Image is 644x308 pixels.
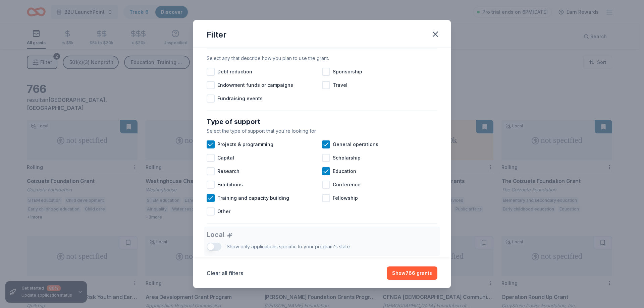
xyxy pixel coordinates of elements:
span: Conference [333,181,361,189]
span: Fellowship [333,194,358,202]
span: Exhibitions [217,181,243,189]
span: Debt reduction [217,68,252,76]
span: Other [217,207,230,215]
span: Education [333,167,356,175]
span: Projects & programming [217,140,273,148]
span: General operations [333,140,378,148]
span: Endowment funds or campaigns [217,81,293,89]
span: Fundraising events [217,95,263,103]
button: Show766 grants [387,266,437,280]
button: Clear all filters [207,269,243,277]
div: Select the type of support that you're looking for. [207,127,437,135]
span: Travel [333,81,347,89]
span: Scholarship [333,154,361,162]
span: Capital [217,154,234,162]
span: Training and capacity building [217,194,289,202]
span: Sponsorship [333,68,362,76]
span: Research [217,167,239,175]
div: Select any that describe how you plan to use the grant. [207,54,437,62]
div: Filter [207,29,226,40]
div: Type of support [207,116,437,127]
